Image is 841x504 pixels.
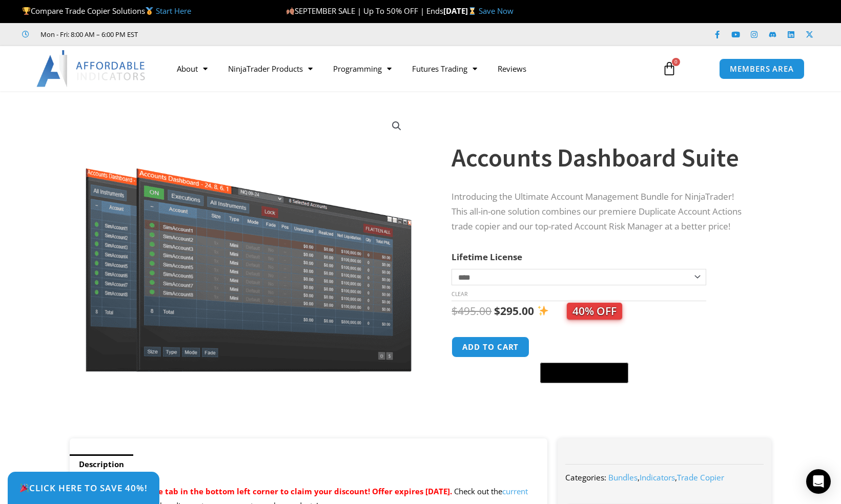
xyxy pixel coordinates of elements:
[20,484,29,492] img: 🎉
[567,303,622,320] span: 40% OFF
[218,57,323,80] a: NinjaTrader Products
[647,54,692,83] a: 0
[452,390,751,398] iframe: PayPal Message 1
[452,337,529,358] button: Add to cart
[540,363,628,383] button: Buy with GPay
[146,7,153,15] img: 🥇
[479,6,514,16] a: Save Now
[402,57,487,80] a: Futures Trading
[23,7,30,15] img: 🏆
[387,117,406,135] a: View full-screen image gallery
[494,304,534,318] bdi: 295.00
[70,454,133,474] a: Description
[156,6,191,16] a: Start Here
[323,57,402,80] a: Programming
[452,190,751,234] p: Introducing the Ultimate Account Management Bundle for NinjaTrader! This all-in-one solution comb...
[22,6,191,16] span: Compare Trade Copier Solutions
[538,305,548,316] img: ✨
[38,28,138,40] span: Mon - Fri: 8:00 AM – 6:00 PM EST
[452,251,522,263] label: Lifetime License
[672,58,680,66] span: 0
[152,29,306,39] iframe: Customer reviews powered by Trustpilot
[286,6,443,16] span: SEPTEMBER SALE | Up To 50% OFF | Ends
[167,57,650,80] nav: Menu
[494,304,500,318] span: $
[8,472,159,504] a: 🎉Click Here to save 40%!
[719,58,805,79] a: MEMBERS AREA
[286,7,294,15] img: 🍂
[452,140,751,176] h1: Accounts Dashboard Suite
[538,335,630,360] iframe: Secure express checkout frame
[730,65,794,73] span: MEMBERS AREA
[452,290,467,298] a: Clear options
[468,7,476,15] img: ⌛
[806,469,831,494] div: Open Intercom Messenger
[452,304,491,318] bdi: 495.00
[452,304,458,318] span: $
[443,6,479,16] strong: [DATE]
[487,57,537,80] a: Reviews
[167,57,218,80] a: About
[36,50,147,87] img: LogoAI | Affordable Indicators – NinjaTrader
[19,484,148,492] span: Click Here to save 40%!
